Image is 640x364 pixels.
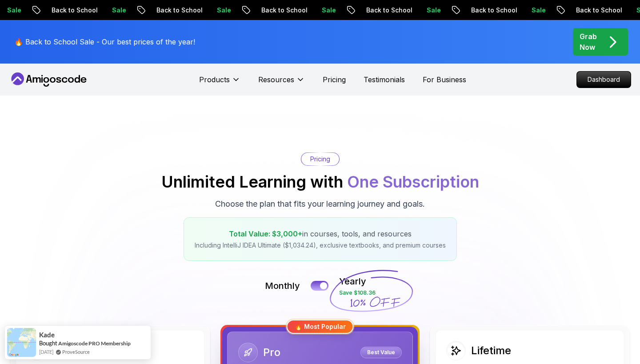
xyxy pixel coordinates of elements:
[199,74,240,92] button: Products
[195,241,446,250] p: Including IntelliJ IDEA Ultimate ($1,034.24), exclusive textbooks, and premium courses
[577,72,631,88] p: Dashboard
[215,198,425,210] p: Choose the plan that fits your learning journey and goals.
[39,348,53,356] span: [DATE]
[258,74,305,92] button: Resources
[359,6,419,15] p: Back to School
[419,6,448,15] p: Sale
[347,172,479,192] span: One Subscription
[7,328,36,357] img: provesource social proof notification image
[195,228,446,239] p: in courses, tools, and resources
[464,6,524,15] p: Back to School
[104,6,133,15] p: Sale
[568,6,629,15] p: Back to School
[62,348,90,356] a: ProveSource
[149,6,209,15] p: Back to School
[364,74,405,85] a: Testimonials
[229,229,302,238] span: Total Value: $3,000+
[39,340,57,347] span: Bought
[161,173,479,191] h2: Unlimited Learning with
[310,155,330,164] p: Pricing
[39,331,55,339] span: Kade
[323,74,346,85] a: Pricing
[265,280,300,292] p: Monthly
[58,340,131,347] a: Amigoscode PRO Membership
[209,6,238,15] p: Sale
[524,6,552,15] p: Sale
[44,6,104,15] p: Back to School
[423,74,466,85] a: For Business
[471,344,511,358] h2: Lifetime
[576,71,631,88] a: Dashboard
[14,36,195,47] p: 🔥 Back to School Sale - Our best prices of the year!
[199,74,230,85] p: Products
[258,74,294,85] p: Resources
[263,345,280,360] h2: Pro
[362,348,400,357] p: Best Value
[254,6,314,15] p: Back to School
[580,31,597,52] p: Grab Now
[314,6,343,15] p: Sale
